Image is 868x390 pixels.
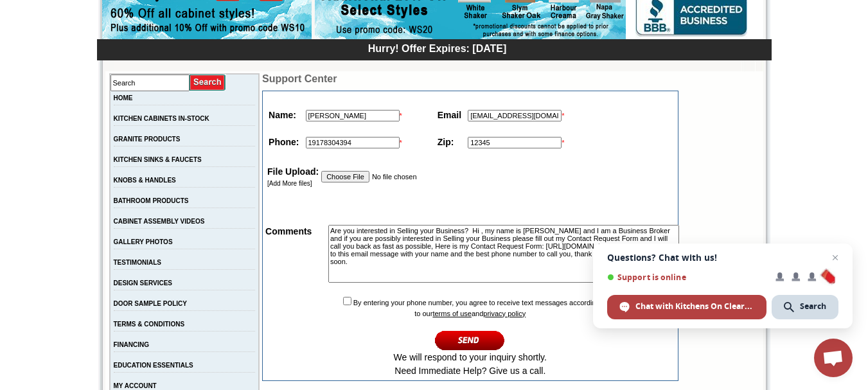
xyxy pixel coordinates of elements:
a: EDUCATION ESSENTIALS [114,362,193,369]
span: Chat with Kitchens On Clearance [607,295,766,319]
div: Hurry! Offer Expires: [DATE] [103,41,772,55]
td: By entering your phone number, you agree to receive text messages according to our and [264,294,676,379]
strong: Zip: [438,137,454,147]
input: +1(XXX)-XXX-XXXX [306,137,400,148]
a: KITCHEN SINKS & FAUCETS [114,156,202,163]
a: privacy policy [483,310,526,317]
a: MY ACCOUNT [114,382,157,389]
span: Search [800,301,826,312]
a: terms of use [432,310,472,317]
a: KITCHEN CABINETS IN-STOCK [114,115,209,122]
a: FINANCING [114,341,150,348]
a: BATHROOM PRODUCTS [114,197,189,204]
a: [Add More files] [267,180,312,187]
span: Search [772,295,838,319]
a: DOOR SAMPLE POLICY [114,300,187,307]
a: GALLERY PHOTOS [114,238,173,245]
a: GRANITE PRODUCTS [114,136,181,143]
a: KNOBS & HANDLES [114,177,176,184]
a: TERMS & CONDITIONS [114,321,185,328]
span: Questions? Chat with us! [607,253,838,263]
strong: File Upload: [267,166,319,177]
span: Chat with Kitchens On Clearance [635,301,754,312]
strong: Name: [269,110,296,120]
input: Submit [190,74,226,91]
input: Continue [435,330,505,351]
span: Support is online [607,272,766,282]
a: DESIGN SERVICES [114,279,173,287]
span: We will respond to your inquiry shortly. Need Immediate Help? Give us a call. [394,352,547,376]
a: TESTIMONIALS [114,259,161,266]
strong: Comments [265,226,312,236]
strong: Phone: [269,137,299,147]
a: Open chat [814,339,853,377]
a: CABINET ASSEMBLY VIDEOS [114,218,205,225]
strong: Email [438,110,461,120]
a: HOME [114,94,133,102]
td: Support Center [262,73,678,85]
